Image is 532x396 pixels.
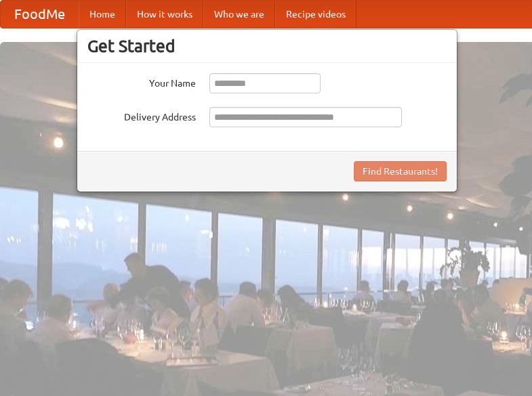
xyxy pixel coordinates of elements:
[87,107,196,124] label: Delivery Address
[1,1,79,28] a: FoodMe
[126,1,203,28] a: How it works
[275,1,356,28] a: Recipe videos
[203,1,275,28] a: Who we are
[79,1,126,28] a: Home
[87,73,196,90] label: Your Name
[87,36,447,56] h3: Get Started
[354,161,447,181] button: Find Restaurants!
